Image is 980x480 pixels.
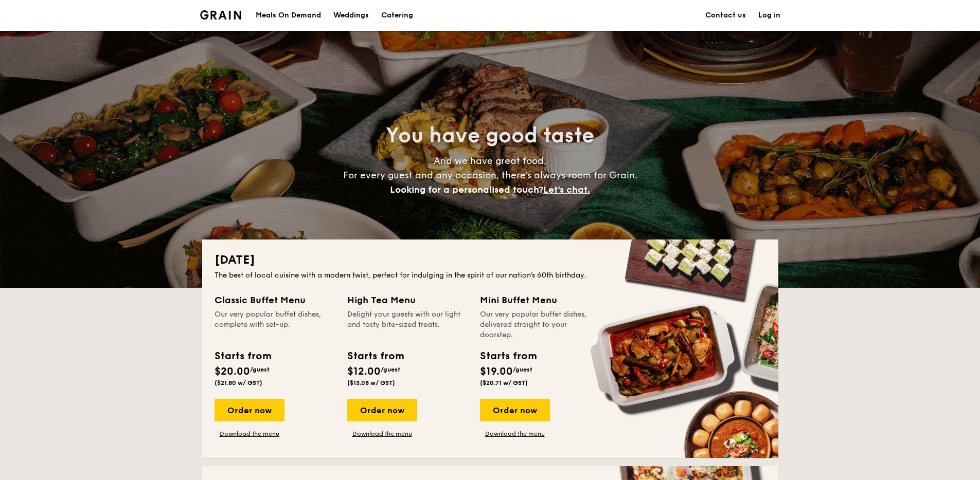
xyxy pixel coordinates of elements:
[215,430,284,438] a: Download the menu
[480,293,600,307] div: Mini Buffet Menu
[347,365,381,378] span: $12.00
[480,430,550,438] a: Download the menu
[215,399,284,421] div: Order now
[480,348,536,364] div: Starts from
[347,309,468,340] div: Delight your guests with our light and tasty bite-sized treats.
[543,184,590,195] span: Let's chat.
[347,348,403,364] div: Starts from
[480,399,550,421] div: Order now
[215,252,766,268] h2: [DATE]
[215,270,766,281] div: The best of local cuisine with a modern twist, perfect for indulging in the spirit of our nation’...
[200,10,242,20] a: Logotype
[215,379,262,386] span: ($21.80 w/ GST)
[347,379,395,386] span: ($13.08 w/ GST)
[347,399,417,421] div: Order now
[215,348,271,364] div: Starts from
[200,10,242,20] img: Grain
[480,379,528,386] span: ($20.71 w/ GST)
[215,309,335,340] div: Our very popular buffet dishes, complete with set-up.
[215,365,250,378] span: $20.00
[347,430,417,438] a: Download the menu
[480,309,600,340] div: Our very popular buffet dishes, delivered straight to your doorstep.
[250,366,270,373] span: /guest
[381,366,400,373] span: /guest
[513,366,532,373] span: /guest
[480,365,513,378] span: $19.00
[347,293,468,307] div: High Tea Menu
[215,293,335,307] div: Classic Buffet Menu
